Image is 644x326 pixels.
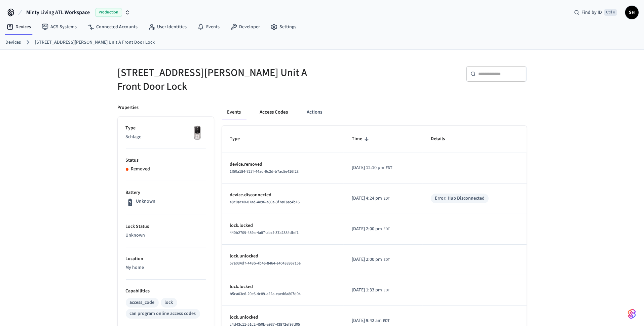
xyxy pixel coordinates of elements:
div: Find by IDCtrl K [569,6,622,18]
a: Developer [225,21,265,33]
span: 57a034d7-449b-4b46-8464-e4043896715e [230,260,301,266]
span: [DATE] 2:00 pm [352,256,382,263]
p: Type [126,125,206,132]
span: 1f50a184-727f-44ad-9c2d-b7ac5e416f23 [230,169,299,174]
p: Status [126,157,206,164]
div: America/New_York [352,164,392,171]
a: Devices [1,21,36,33]
span: EDT [383,287,390,293]
span: Ctrl K [604,9,617,16]
a: Devices [5,39,21,46]
span: Details [431,134,454,144]
span: Find by ID [581,9,602,16]
div: ant example [222,104,527,120]
p: Lock Status [126,223,206,230]
span: SH [626,6,638,18]
p: lock.locked [230,283,336,290]
div: lock [165,299,173,306]
div: America/New_York [352,287,390,294]
p: Schlage [126,133,206,140]
a: ACS Systems [36,21,82,33]
span: b5ca03e6-20e6-4c89-a22a-eaed6a807d04 [230,291,301,297]
p: Capabilities [126,288,206,295]
a: Events [192,21,225,33]
p: lock.unlocked [230,314,336,321]
div: America/New_York [352,317,389,324]
span: 440b2709-489a-4a87-abcf-37a2384dfef1 [230,230,299,236]
span: Production [95,8,122,17]
div: America/New_York [352,256,390,263]
a: [STREET_ADDRESS][PERSON_NAME] Unit A Front Door Lock [35,39,155,46]
p: lock.unlocked [230,253,336,260]
span: Type [230,134,249,144]
p: device.disconnected [230,192,336,199]
span: EDT [383,226,390,232]
a: Settings [265,21,302,33]
p: lock.locked [230,222,336,229]
p: Unknown [136,198,155,205]
span: EDT [383,257,390,263]
a: Connected Accounts [82,21,143,33]
div: America/New_York [352,195,390,202]
div: can program online access codes [130,310,196,317]
p: My home [126,264,206,271]
div: Error: Hub Disconnected [435,195,485,202]
p: Removed [131,166,150,173]
span: EDT [383,318,389,324]
h5: [STREET_ADDRESS][PERSON_NAME] Unit A Front Door Lock [118,66,318,93]
span: EDT [386,165,392,171]
button: Access Codes [255,104,294,120]
img: SeamLogoGradient.69752ec5.svg [628,309,636,319]
span: [DATE] 12:10 pm [352,164,384,171]
img: Yale Assure Touchscreen Wifi Smart Lock, Satin Nickel, Front [189,125,206,141]
span: [DATE] 9:42 am [352,317,382,324]
a: User Identities [143,21,192,33]
p: Properties [118,104,139,111]
p: Location [126,255,206,262]
div: access_code [130,299,155,306]
button: SH [625,6,639,19]
span: [DATE] 2:00 pm [352,226,382,233]
span: Minty Living ATL Workspace [26,8,90,16]
span: e8c0ace0-01ad-4e96-a80a-3f2e03ec4b16 [230,199,300,205]
p: Unknown [126,232,206,239]
span: EDT [383,196,390,202]
span: Time [352,134,371,144]
span: [DATE] 1:33 pm [352,287,382,294]
div: America/New_York [352,226,390,233]
span: [DATE] 4:24 pm [352,195,382,202]
p: device.removed [230,161,336,168]
button: Events [222,104,247,120]
button: Actions [302,104,328,120]
p: Battery [126,189,206,196]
